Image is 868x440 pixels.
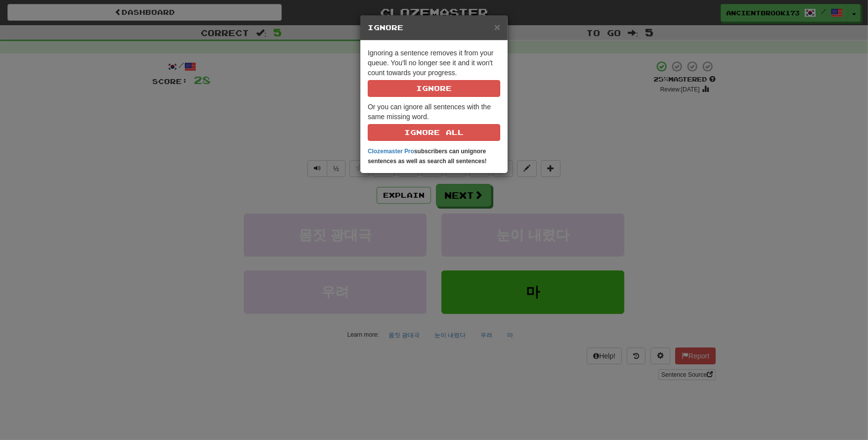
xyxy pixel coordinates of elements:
[368,124,500,141] button: Ignore All
[368,23,500,33] h5: Ignore
[494,22,500,32] button: Close
[368,80,500,97] button: Ignore
[368,102,500,141] p: Or you can ignore all sentences with the same missing word.
[494,21,500,33] span: ×
[368,148,414,155] a: Clozemaster Pro
[368,148,487,165] strong: subscribers can unignore sentences as well as search all sentences!
[368,48,500,97] p: Ignoring a sentence removes it from your queue. You'll no longer see it and it won't count toward...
